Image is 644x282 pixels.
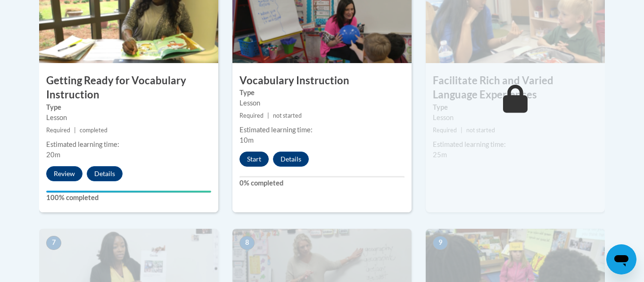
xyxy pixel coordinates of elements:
[239,125,405,135] div: Estimated learning time:
[232,73,412,88] h3: Vocabulary Instruction
[239,98,405,108] div: Lesson
[46,139,211,150] div: Estimated learning time:
[46,166,83,181] button: Review
[46,193,211,203] label: 100% completed
[74,127,76,134] span: |
[80,127,107,134] span: completed
[46,127,70,134] span: Required
[433,102,598,113] label: Type
[239,152,269,167] button: Start
[433,139,598,150] div: Estimated learning time:
[426,73,605,103] h3: Facilitate Rich and Varied Language Experiences
[87,166,123,181] button: Details
[46,236,61,250] span: 7
[433,113,598,123] div: Lesson
[46,102,211,113] label: Type
[273,152,309,167] button: Details
[433,151,447,159] span: 25m
[466,127,495,134] span: not started
[239,136,254,144] span: 10m
[239,88,405,98] label: Type
[461,127,462,134] span: |
[267,112,269,119] span: |
[606,244,636,274] iframe: Button to launch messaging window
[239,236,255,250] span: 8
[46,151,60,159] span: 20m
[46,113,211,123] div: Lesson
[273,112,302,119] span: not started
[433,236,448,250] span: 9
[39,73,218,103] h3: Getting Ready for Vocabulary Instruction
[239,112,264,119] span: Required
[239,178,405,188] label: 0% completed
[46,191,211,193] div: Your progress
[433,127,457,134] span: Required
